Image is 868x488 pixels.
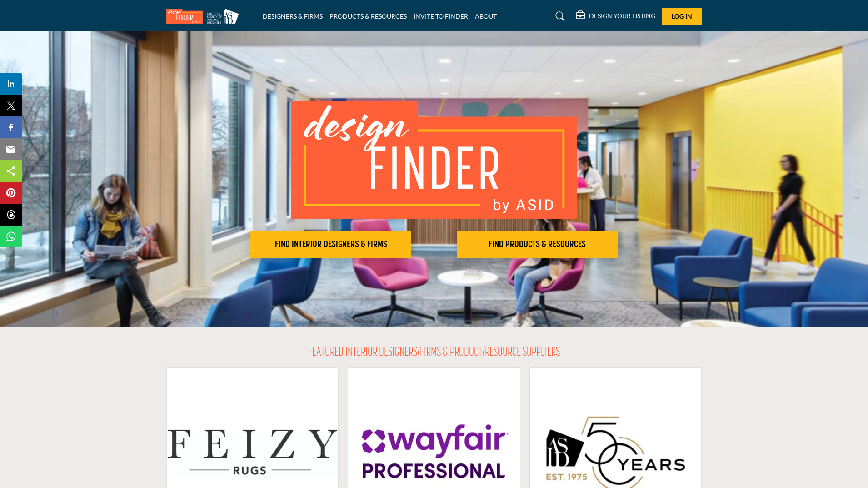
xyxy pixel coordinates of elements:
[475,12,497,20] a: ABOUT
[547,9,571,24] a: Search
[308,345,560,361] h2: FEATURED INTERIOR DESIGNERS/FIRMS & PRODUCT/RESOURCE SUPPLIERS
[250,231,411,258] button: FIND INTERIOR DESIGNERS & FIRMS
[576,11,655,22] div: DESIGN YOUR LISTING
[253,239,409,250] h2: FIND INTERIOR DESIGNERS & FIRMS
[662,8,702,25] button: Log In
[459,239,615,250] h2: FIND PRODUCTS & RESOURCES
[166,9,244,24] img: Site Logo
[414,12,468,20] a: INVITE TO FINDER
[672,12,692,20] span: Log In
[457,231,618,258] button: FIND PRODUCTS & RESOURCES
[329,12,407,20] a: PRODUCTS & RESOURCES
[589,12,655,20] h5: DESIGN YOUR LISTING
[263,12,323,20] a: DESIGNERS & FIRMS
[291,101,577,219] img: image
